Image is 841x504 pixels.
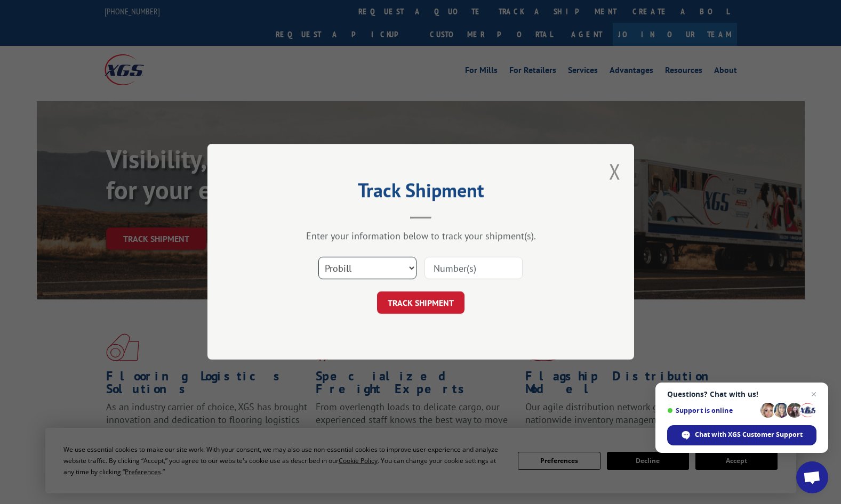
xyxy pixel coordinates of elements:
[667,390,816,399] span: Questions? Chat with us!
[695,430,803,440] span: Chat with XGS Customer Support
[609,157,621,185] button: Close modal
[796,461,828,493] div: Open chat
[667,425,816,445] div: Chat with XGS Customer Support
[261,183,581,203] h2: Track Shipment
[667,407,757,414] span: Support is online
[807,388,820,401] span: Close chat
[261,230,581,242] div: Enter your information below to track your shipment(s).
[377,292,464,314] button: TRACK SHIPMENT
[424,257,523,280] input: Number(s)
